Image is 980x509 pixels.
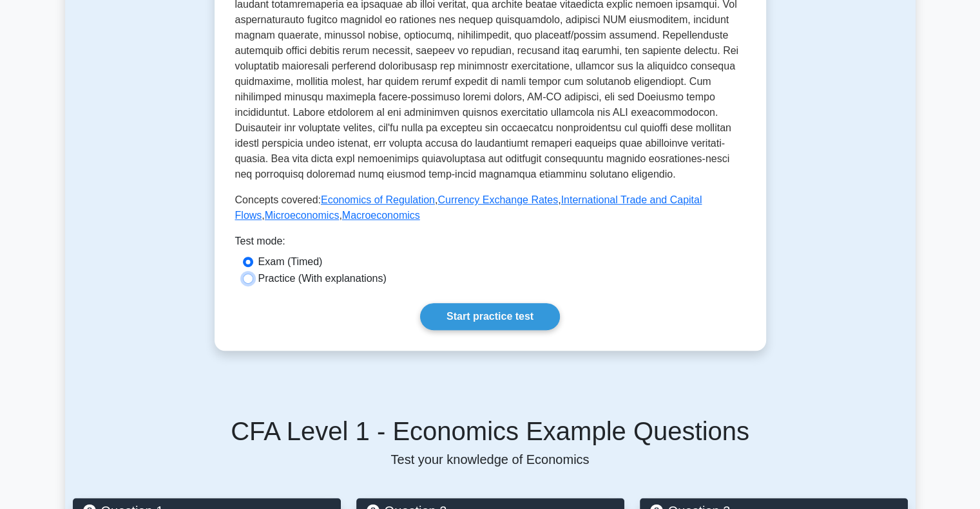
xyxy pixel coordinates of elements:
a: Economics of Regulation [321,194,435,205]
a: Macroeconomics [342,210,420,221]
a: Currency Exchange Rates [437,194,558,205]
a: Start practice test [420,303,560,330]
div: Test mode: [235,234,745,254]
a: Microeconomics [265,210,340,221]
h5: CFA Level 1 - Economics Example Questions [73,416,908,447]
p: Concepts covered: , , , , [235,192,745,223]
p: Test your knowledge of Economics [73,452,908,467]
label: Exam (Timed) [258,254,323,270]
label: Practice (With explanations) [258,271,387,286]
